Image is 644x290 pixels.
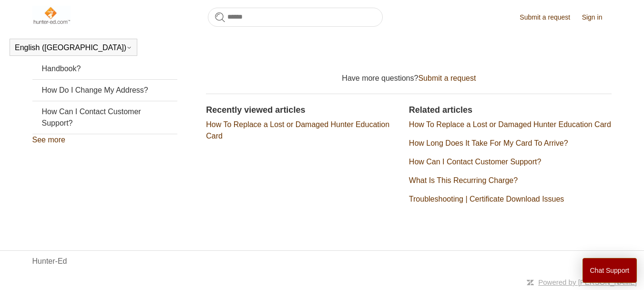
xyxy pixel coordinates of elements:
a: How Can I Contact Customer Support? [409,158,541,166]
a: How To Replace a Lost or Damaged Hunter Education Card [206,120,389,140]
h2: Recently viewed articles [206,104,399,117]
button: Chat Support [583,258,637,283]
a: What Is This Recurring Charge? [409,176,518,184]
a: Sign in [582,12,612,22]
input: Search [208,8,383,27]
a: Submit a request [418,74,476,82]
a: Submit a request [520,12,580,22]
a: Powered by [PERSON_NAME] [538,278,637,286]
a: How Long Does It Take For My Card To Arrive? [409,139,568,147]
a: How Do I Change My Address? [32,80,177,101]
a: Hunter-Ed [32,256,67,267]
a: How To Replace a Lost or Damaged Hunter Education Card [409,120,611,129]
img: Hunter-Ed Help Center home page [32,6,71,25]
h2: Related articles [409,104,612,117]
div: Have more questions? [206,73,612,84]
a: See more [32,136,65,144]
button: English ([GEOGRAPHIC_DATA]) [15,43,132,52]
a: Is It Possible to Obtain a Printed Handbook? [32,47,177,79]
a: Troubleshooting | Certificate Download Issues [409,195,564,203]
a: How Can I Contact Customer Support? [32,101,177,134]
